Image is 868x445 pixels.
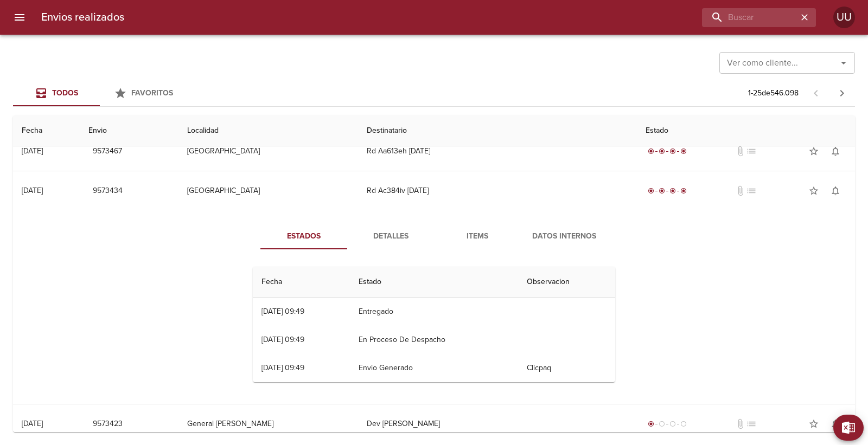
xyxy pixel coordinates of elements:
[803,413,825,435] button: Agregar a favoritos
[178,171,358,210] td: [GEOGRAPHIC_DATA]
[13,115,80,146] th: Fecha
[261,363,304,372] div: [DATE] 09:49
[825,180,846,202] button: Activar notificaciones
[93,145,122,158] span: 9573467
[350,326,518,354] td: En Proceso De Despacho
[41,9,124,26] h6: Envios realizados
[825,413,846,435] button: Activar notificaciones
[518,354,615,382] td: Clicpaq
[833,7,855,28] div: UU
[637,115,855,146] th: Estado
[803,87,829,98] span: Pagina anterior
[702,8,797,27] input: buscar
[350,298,518,326] td: Entregado
[131,88,173,98] span: Favoritos
[746,146,757,157] span: No tiene pedido asociado
[808,418,819,429] span: star_border
[253,267,615,382] table: Tabla de seguimiento
[746,185,757,196] span: No tiene pedido asociado
[350,267,518,298] th: Estado
[253,267,350,298] th: Fecha
[88,141,126,162] button: 9573467
[22,146,43,156] div: [DATE]
[178,132,358,171] td: [GEOGRAPHIC_DATA]
[52,88,78,98] span: Todos
[669,148,676,154] span: radio_button_checked
[833,7,855,28] div: Abrir información de usuario
[680,188,687,194] span: radio_button_checked
[833,415,864,441] button: Exportar Excel
[7,4,33,30] button: menu
[261,335,304,344] div: [DATE] 09:49
[518,267,615,298] th: Observacion
[527,230,601,243] span: Datos Internos
[648,148,654,154] span: radio_button_checked
[93,184,123,198] span: 9573434
[825,140,846,162] button: Activar notificaciones
[358,115,637,146] th: Destinatario
[808,185,819,196] span: star_border
[13,80,187,106] div: Tabs Envios
[358,171,637,210] td: Rd Ac384iv [DATE]
[358,404,637,443] td: Dev [PERSON_NAME]
[735,146,746,157] span: No tiene documentos adjuntos
[735,418,746,429] span: No tiene documentos adjuntos
[748,88,799,99] p: 1 - 25 de 546.098
[646,418,689,429] div: Generado
[93,417,123,431] span: 9573423
[808,146,819,157] span: star_border
[830,146,841,157] span: notifications_none
[354,230,427,243] span: Detalles
[680,421,687,427] span: radio_button_unchecked
[178,404,358,443] td: General [PERSON_NAME]
[22,186,43,195] div: [DATE]
[659,421,665,427] span: radio_button_unchecked
[648,421,654,427] span: radio_button_checked
[261,307,304,316] div: [DATE] 09:49
[88,414,127,434] button: 9573423
[659,148,665,154] span: radio_button_checked
[178,115,358,146] th: Localidad
[830,185,841,196] span: notifications_none
[350,354,518,382] td: Envio Generado
[358,132,637,171] td: Rd Aa613eh [DATE]
[441,230,514,243] span: Items
[267,230,341,243] span: Estados
[669,188,676,194] span: radio_button_checked
[803,140,825,162] button: Agregar a favoritos
[669,421,676,427] span: radio_button_unchecked
[830,418,841,429] span: notifications_none
[648,188,654,194] span: radio_button_checked
[735,185,746,196] span: No tiene documentos adjuntos
[829,80,855,106] span: Pagina siguiente
[836,55,851,70] button: Abrir
[646,185,689,196] div: Entregado
[746,418,757,429] span: No tiene pedido asociado
[88,181,127,201] button: 9573434
[80,115,178,146] th: Envio
[659,188,665,194] span: radio_button_checked
[803,180,825,202] button: Agregar a favoritos
[22,419,43,428] div: [DATE]
[260,223,608,249] div: Tabs detalle de guia
[680,148,687,154] span: radio_button_checked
